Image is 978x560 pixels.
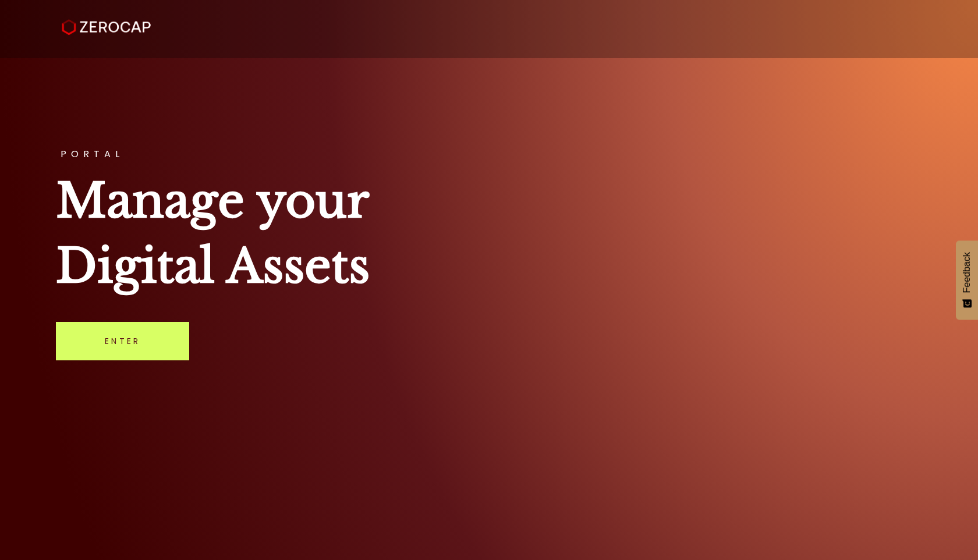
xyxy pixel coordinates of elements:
h3: PORTAL [56,150,922,159]
a: Enter [56,322,189,360]
button: Feedback - Show survey [956,240,978,320]
h1: Manage your Digital Assets [56,168,922,299]
span: Feedback [962,252,972,293]
img: ZeroCap [62,19,151,36]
